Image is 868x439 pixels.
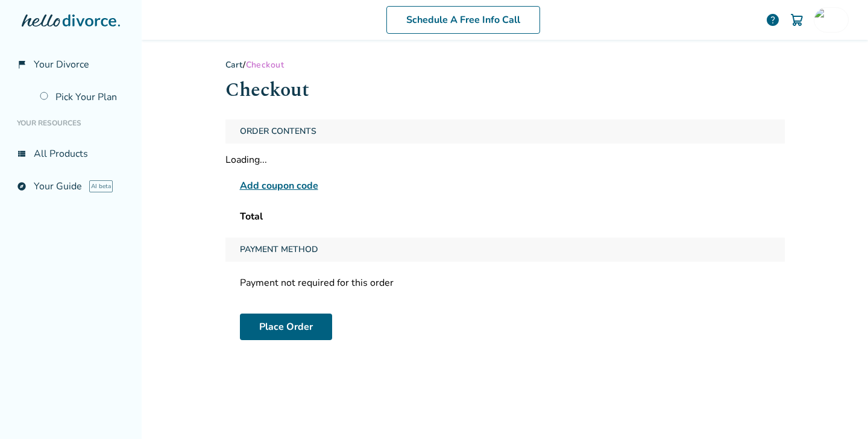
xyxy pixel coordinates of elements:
div: / [225,59,785,71]
a: Pick Your Plan [33,83,132,111]
li: Your Resources [10,111,132,135]
span: Your Divorce [34,58,89,71]
span: Payment Method [235,238,323,262]
div: Payment not required for this order [225,271,785,294]
img: cbfoureleven@gmail.com [814,8,838,32]
span: Total [240,210,263,223]
button: Place Order [240,314,332,340]
span: Add coupon code [240,178,318,193]
div: Loading... [225,153,785,166]
span: explore [17,182,27,191]
a: help [766,13,780,27]
span: Order Contents [235,119,321,144]
span: AI beta [89,180,113,192]
span: flag_2 [17,60,27,69]
a: Cart [225,59,244,71]
a: flag_2Your Divorce [10,51,132,78]
a: Schedule A Free Info Call [386,6,540,34]
a: view_listAll Products [10,140,132,168]
span: Checkout [246,59,284,71]
h1: Checkout [225,75,785,105]
span: view_list [17,149,27,159]
a: exploreYour GuideAI beta [10,172,132,200]
img: Cart [790,13,804,27]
